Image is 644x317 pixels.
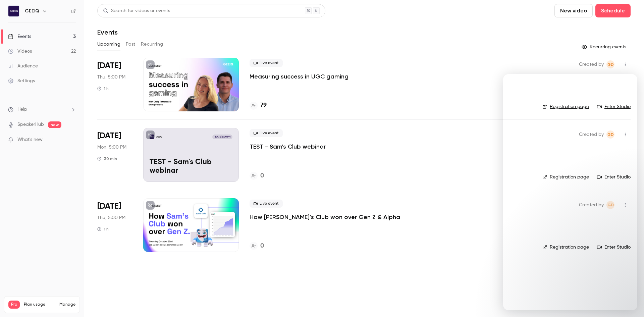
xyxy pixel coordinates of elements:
button: New video [554,4,593,17]
button: Schedule [595,4,631,17]
iframe: Intercom live chat [503,74,637,310]
div: Search for videos or events [103,7,170,14]
span: [DATE] [97,130,121,141]
h4: 0 [260,242,264,251]
span: Created by [579,60,604,68]
button: Recurring [141,39,163,50]
a: TEST - Sam's Club webinarGEEIQ[DATE] 5:00 PMTEST - Sam's Club webinar [143,128,239,181]
span: Thu, 5:00 PM [97,74,125,81]
button: Past [126,39,136,50]
div: 30 min [97,156,117,161]
a: Measuring success in UGC gaming [250,72,348,81]
div: Videos [8,48,32,55]
div: Oct 9 Thu, 5:00 PM (Europe/London) [97,58,132,111]
div: Oct 23 Thu, 5:00 PM (Europe/London) [97,198,132,252]
span: Help [17,106,27,113]
span: Thu, 5:00 PM [97,214,125,221]
div: Oct 20 Mon, 5:00 PM (Europe/London) [97,128,132,181]
span: Live event [250,200,283,208]
span: Plan usage [24,302,55,307]
img: GEEIQ [8,6,19,16]
div: Events [8,33,31,40]
h4: 79 [260,101,267,110]
li: help-dropdown-opener [8,106,76,113]
a: 0 [250,171,264,180]
div: 1 h [97,86,109,91]
a: 0 [250,242,264,251]
h4: 0 [260,171,264,180]
div: Audience [8,63,38,69]
span: [DATE] [97,201,121,212]
a: TEST - Sam's Club webinar [250,143,326,151]
span: What's new [17,136,43,143]
span: Live event [250,129,283,137]
span: [DATE] [97,60,121,71]
h6: GEEIQ [25,8,39,14]
a: SpeakerHub [17,121,44,128]
button: Upcoming [97,39,120,50]
span: Giovanna Demopoulos [606,60,614,68]
button: Recurring events [579,42,631,52]
div: 1 h [97,226,109,232]
h1: Events [97,28,118,36]
a: 79 [250,101,267,110]
a: Manage [59,302,75,307]
span: Live event [250,59,283,67]
span: [DATE] 5:00 PM [212,135,232,139]
p: TEST - Sam's Club webinar [150,158,232,175]
p: GEEIQ [156,135,162,139]
span: GD [607,60,614,68]
a: How [PERSON_NAME]’s Club won over Gen Z & Alpha [250,213,400,221]
span: Pro [8,301,20,309]
div: Settings [8,77,35,84]
span: new [48,121,61,128]
span: Mon, 5:00 PM [97,144,126,151]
